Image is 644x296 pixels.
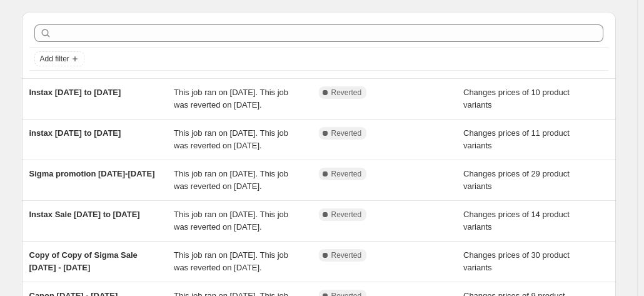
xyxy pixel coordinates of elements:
[29,128,121,138] span: instax [DATE] to [DATE]
[174,128,288,150] span: This job ran on [DATE]. This job was reverted on [DATE].
[29,88,121,97] span: Instax [DATE] to [DATE]
[174,88,288,110] span: This job ran on [DATE]. This job was reverted on [DATE].
[29,169,155,178] span: Sigma promotion [DATE]-[DATE]
[331,169,362,179] span: Reverted
[174,210,288,232] span: This job ran on [DATE]. This job was reverted on [DATE].
[463,250,570,272] span: Changes prices of 30 product variants
[463,88,570,110] span: Changes prices of 10 product variants
[463,128,570,150] span: Changes prices of 11 product variants
[463,210,570,232] span: Changes prices of 14 product variants
[174,169,288,191] span: This job ran on [DATE]. This job was reverted on [DATE].
[331,250,362,260] span: Reverted
[29,250,138,272] span: Copy of Copy of Sigma Sale [DATE] - [DATE]
[29,210,140,219] span: Instax Sale [DATE] to [DATE]
[463,169,570,191] span: Changes prices of 29 product variants
[40,54,69,64] span: Add filter
[331,210,362,220] span: Reverted
[331,88,362,98] span: Reverted
[34,51,84,66] button: Add filter
[331,128,362,138] span: Reverted
[174,250,288,272] span: This job ran on [DATE]. This job was reverted on [DATE].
